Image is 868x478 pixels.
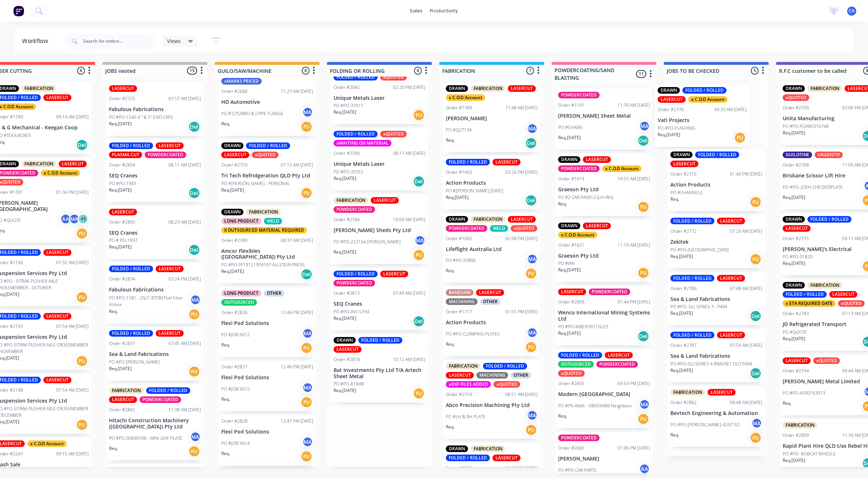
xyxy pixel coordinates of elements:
span: Views [167,37,181,45]
div: Workflow [22,37,52,46]
span: CA [849,8,855,14]
div: sales [406,5,427,16]
input: Search for orders... [83,34,155,48]
div: productivity [427,5,462,16]
img: Factory [13,5,24,16]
